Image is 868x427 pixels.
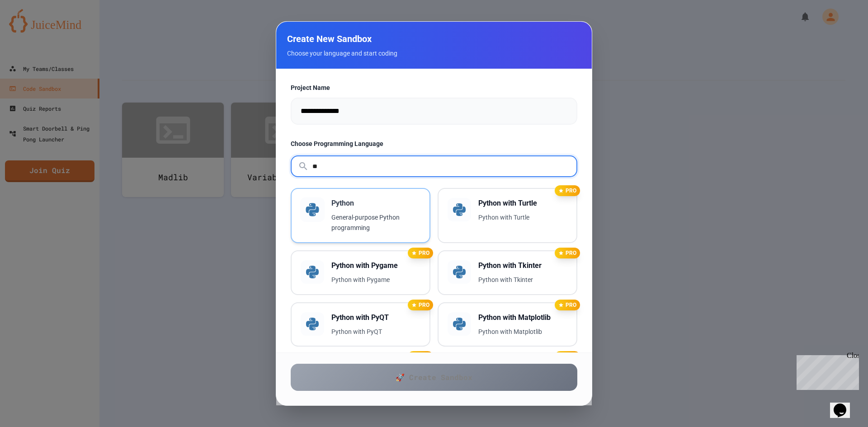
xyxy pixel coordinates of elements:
[478,212,567,223] p: Python with Turtle
[396,372,472,383] span: 🚀 Create Sandbox
[331,275,420,285] p: Python with Pygame
[287,49,581,58] p: Choose your language and start coding
[4,4,62,57] div: Chat with us now!Close
[555,248,580,258] div: PRO
[331,260,420,271] h3: Python with Pygame
[555,300,580,310] div: PRO
[830,391,859,418] iframe: chat widget
[287,33,581,45] h2: Create New Sandbox
[291,83,577,92] label: Project Name
[478,327,567,337] p: Python with Matplotlib
[408,248,433,258] div: PRO
[555,185,580,196] div: PRO
[555,351,580,362] div: PRO
[331,198,420,209] h3: Python
[793,352,859,390] iframe: chat widget
[331,212,420,233] p: General-purpose Python programming
[291,139,577,148] label: Choose Programming Language
[331,327,420,337] p: Python with PyQT
[478,260,567,271] h3: Python with Tkinter
[408,300,433,310] div: PRO
[331,312,420,323] h3: Python with PyQT
[478,275,567,285] p: Python with Tkinter
[478,312,567,323] h3: Python with Matplotlib
[478,198,567,209] h3: Python with Turtle
[408,351,433,362] div: PRO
